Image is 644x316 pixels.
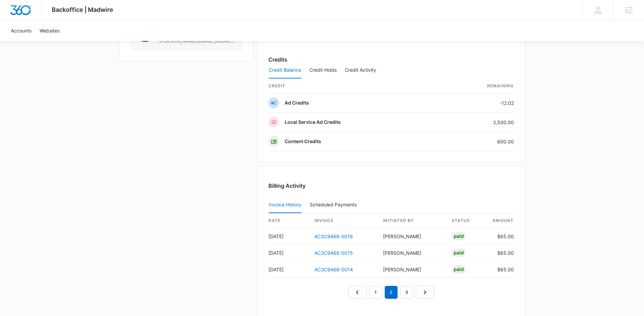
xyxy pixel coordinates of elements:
[285,138,321,145] p: Content Credits
[268,55,287,64] h3: Credits
[442,93,514,113] td: -12.02
[452,249,466,257] div: Paid
[314,267,353,272] a: AC3C9A66-0014
[452,265,466,273] div: Paid
[269,197,302,213] button: Invoice History
[487,228,514,245] td: $65.00
[442,113,514,132] td: 2,500.00
[309,62,337,78] button: Credit Holds
[269,62,301,78] button: Credit Balance
[345,62,376,78] button: Credit Activity
[348,286,366,299] a: Previous Page
[452,232,466,240] div: Paid
[446,213,487,228] th: status
[348,286,434,299] nav: Pagination
[400,286,413,299] a: Page 3
[268,228,309,245] td: [DATE]
[369,286,382,299] a: Page 1
[52,6,113,13] span: Backoffice | Madwire
[268,213,309,228] th: date
[268,79,442,93] th: credit
[310,202,359,207] div: Scheduled Payments
[378,245,446,261] td: [PERSON_NAME]
[285,99,309,106] p: Ad Credits
[442,79,514,93] th: Remaining
[487,213,514,228] th: amount
[7,20,35,41] a: Accounts
[487,245,514,261] td: $65.00
[378,213,446,228] th: Initiated By
[378,228,446,245] td: [PERSON_NAME]
[268,245,309,261] td: [DATE]
[309,213,378,228] th: invoice
[285,119,341,126] p: Local Service Ad Credits
[268,182,514,190] h3: Billing Activity
[487,261,514,278] td: $65.00
[35,20,64,41] a: Websites
[268,261,309,278] td: [DATE]
[385,286,398,299] em: 2
[314,250,353,256] a: AC3C9A66-0015
[314,233,353,239] a: AC3C9A66-0016
[416,286,434,299] a: Next Page
[378,261,446,278] td: [PERSON_NAME]
[442,132,514,151] td: 600.00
